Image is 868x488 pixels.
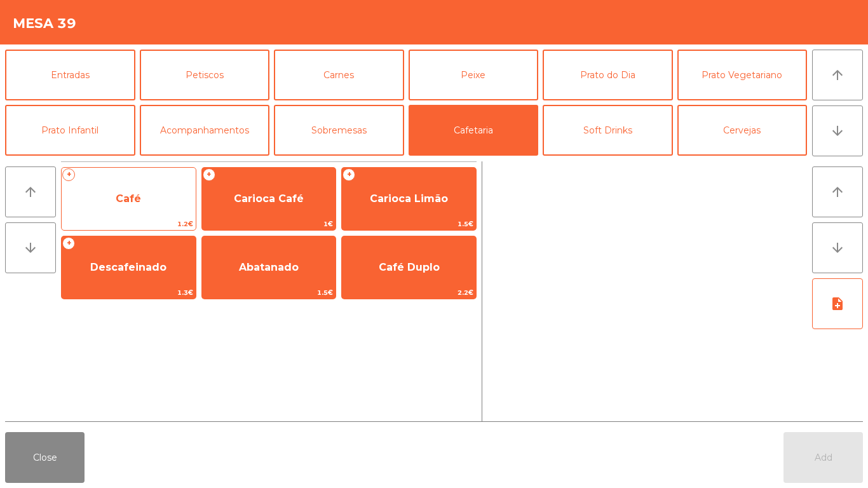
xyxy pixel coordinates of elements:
span: + [62,168,75,181]
span: + [342,168,355,181]
span: + [203,168,215,181]
button: Cervejas [677,105,808,156]
button: Prato Vegetariano [677,50,808,100]
button: Soft Drinks [543,105,673,156]
button: Petiscos [140,50,270,100]
i: arrow_downward [830,240,845,255]
span: 1.5€ [202,287,336,299]
span: Carioca Limão [370,193,448,205]
h4: Mesa 39 [13,14,76,33]
span: 1.3€ [62,287,196,299]
button: Cafetaria [409,105,539,156]
i: arrow_downward [830,123,845,139]
i: arrow_upward [830,67,845,83]
span: Descafeinado [90,261,166,273]
button: arrow_downward [812,105,863,156]
button: Acompanhamentos [140,105,270,156]
button: Sobremesas [274,105,404,156]
button: Peixe [409,50,539,100]
button: Close [5,432,85,483]
button: Entradas [5,50,135,100]
span: 1.2€ [62,218,196,230]
span: Abatanado [239,261,299,273]
i: arrow_upward [830,184,845,200]
button: Prato do Dia [543,50,673,100]
span: Café Duplo [379,261,440,273]
button: Prato Infantil [5,105,135,156]
span: Café [116,193,141,205]
button: arrow_upward [5,166,56,217]
i: arrow_downward [23,240,38,255]
span: + [62,237,75,250]
span: 1.5€ [342,218,476,230]
i: arrow_upward [23,184,38,200]
button: note_add [812,278,863,329]
span: 1€ [202,218,336,230]
button: arrow_downward [812,222,863,273]
button: Carnes [274,50,404,100]
button: arrow_upward [812,166,863,217]
span: Carioca Café [234,193,304,205]
span: 2.2€ [342,287,476,299]
i: note_add [830,296,845,311]
button: arrow_downward [5,222,56,273]
button: arrow_upward [812,50,863,100]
